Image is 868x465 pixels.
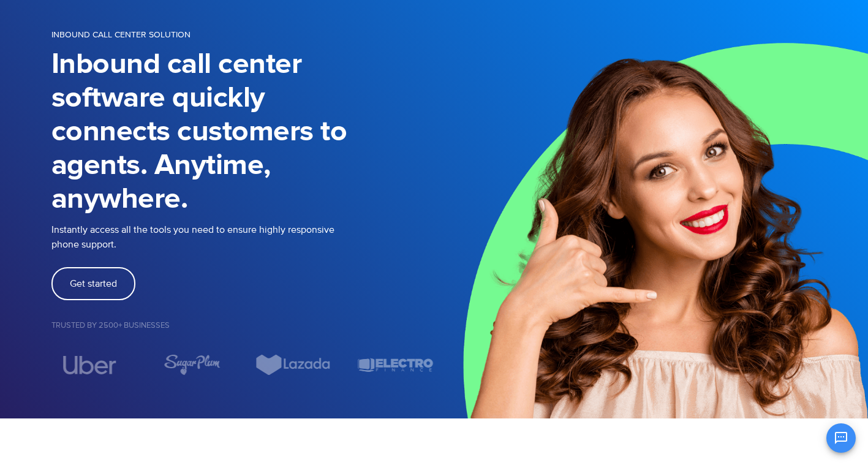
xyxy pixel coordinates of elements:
[51,29,191,40] span: INBOUND CALL CENTER SOLUTION
[255,354,332,376] img: Lazada
[51,267,135,300] a: Get started
[357,354,434,376] div: 7 / 7
[826,423,856,453] button: Open chat
[51,222,434,252] p: Instantly access all the tools you need to ensure highly responsive phone support.
[51,354,434,376] div: Image Carousel
[63,356,116,374] img: uber
[255,354,332,376] div: 6 / 7
[51,322,434,330] h5: Trusted by 2500+ Businesses
[51,48,434,216] h1: Inbound call center software quickly connects customers to agents. Anytime, anywhere.
[51,356,129,374] div: 4 / 7
[153,354,230,376] div: 5 / 7
[70,279,117,289] span: Get started
[163,354,221,376] img: sugarplum
[357,354,434,376] img: electro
